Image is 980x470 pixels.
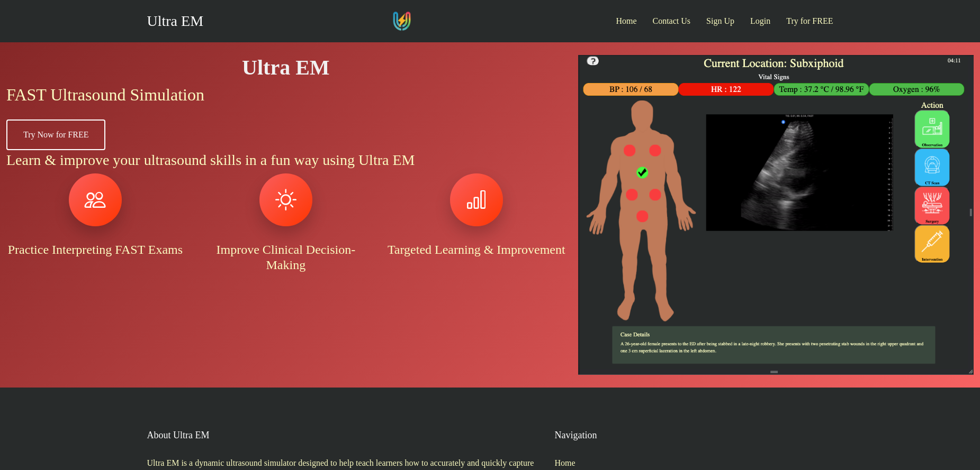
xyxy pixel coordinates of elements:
h4: Targeted Learning & Improvement [388,242,565,257]
h2: FAST Ultrasound Simulation [6,85,565,105]
h4: Improve Clinical Decision-Making [197,242,375,273]
a: Home [555,458,576,467]
a: Home [600,10,636,33]
a: Try for FREE [770,10,833,33]
h3: Navigation [555,430,639,441]
a: Login [734,10,770,33]
h4: Practice Interpreting FAST Exams [6,242,184,257]
img: Image [578,55,974,375]
a: Try Now for FREE [6,119,105,150]
a: Ultra EM [147,13,204,29]
a: Contact Us [637,10,691,33]
h3: About Ultra EM [147,430,542,441]
h3: Learn & improve your ultrasound skills in a fun way using Ultra EM [6,151,565,169]
a: Sign Up [690,10,734,33]
h1: Ultra EM [6,55,565,80]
